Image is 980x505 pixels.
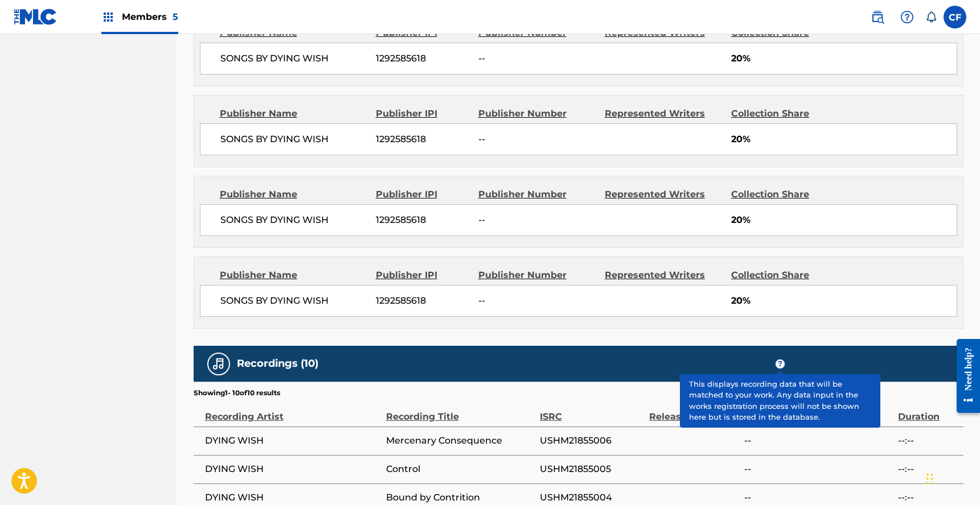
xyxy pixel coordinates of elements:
[376,268,470,282] div: Publisher IPI
[212,357,225,371] img: Recordings
[866,6,889,28] a: Public Search
[948,330,980,422] iframe: Resource Center
[101,10,115,24] img: Top Rightsholders
[194,388,280,398] p: Showing 1 - 10 of 10 results
[605,268,723,282] div: Represented Writers
[478,213,596,227] span: --
[744,491,892,504] span: --
[925,11,937,23] div: Notifications
[605,188,723,201] div: Represented Writers
[220,107,367,121] div: Publisher Name
[731,107,842,121] div: Collection Share
[900,10,914,24] img: help
[776,359,785,369] span: ?
[744,434,892,448] span: --
[540,398,644,424] div: ISRC
[376,213,470,227] span: 1292585618
[731,52,957,65] span: 20%
[923,450,980,505] iframe: Chat Widget
[478,268,596,282] div: Publisher Number
[205,462,380,476] span: DYING WISH
[871,10,884,24] img: search
[205,398,380,424] div: Recording Artist
[220,188,367,201] div: Publisher Name
[376,52,470,65] span: 1292585618
[376,107,470,121] div: Publisher IPI
[220,213,368,227] span: SONGS BY DYING WISH
[205,491,380,504] span: DYING WISH
[898,434,957,448] span: --:--
[478,133,596,146] span: --
[386,462,534,476] span: Control
[386,434,534,448] span: Mercenary Consequence
[205,434,380,448] span: DYING WISH
[926,462,933,496] div: Drag
[731,133,957,146] span: 20%
[731,268,842,282] div: Collection Share
[173,11,178,22] span: 5
[220,268,367,282] div: Publisher Name
[220,294,368,308] span: SONGS BY DYING WISH
[478,52,596,65] span: --
[220,133,368,146] span: SONGS BY DYING WISH
[220,52,368,65] span: SONGS BY DYING WISH
[14,9,58,25] img: MLC Logo
[731,294,957,308] span: 20%
[478,107,596,121] div: Publisher Number
[744,462,892,476] span: --
[540,491,644,504] span: USHM21855004
[898,398,957,424] div: Duration
[898,462,957,476] span: --:--
[944,6,966,28] div: User Menu
[237,357,318,370] h5: Recordings (10)
[386,398,534,424] div: Recording Title
[896,6,919,28] div: Help
[731,213,957,227] span: 20%
[376,294,470,308] span: 1292585618
[478,188,596,201] div: Publisher Number
[122,10,178,23] span: Members
[376,133,470,146] span: 1292585618
[605,107,723,121] div: Represented Writers
[649,398,738,424] div: Release Date
[898,491,957,504] span: --:--
[540,434,644,448] span: USHM21855006
[386,491,534,504] span: Bound by Contrition
[540,462,644,476] span: USHM21855005
[731,188,842,201] div: Collection Share
[478,294,596,308] span: --
[744,398,892,424] div: Label
[376,188,470,201] div: Publisher IPI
